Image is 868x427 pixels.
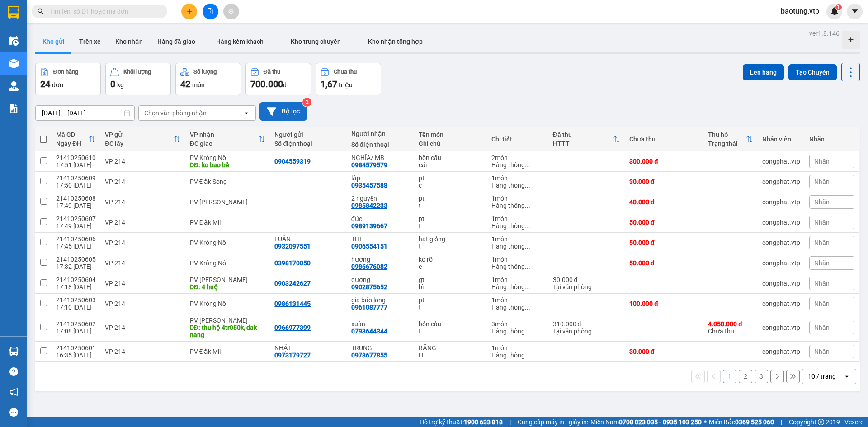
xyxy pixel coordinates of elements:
[216,38,264,45] span: Hàng kèm khách
[351,182,387,189] div: 0935457588
[525,182,530,189] span: ...
[491,296,544,304] div: 1 món
[525,304,530,311] span: ...
[52,81,63,89] span: đơn
[190,300,266,307] div: PV Krông Nô
[56,283,96,291] div: 17:18 [DATE]
[814,219,830,226] span: Nhãn
[56,174,96,182] div: 21410250609
[351,320,410,328] div: xuân
[9,104,19,113] img: solution-icon
[56,352,96,359] div: 16:35 [DATE]
[762,259,800,267] div: congphat.vtp
[351,195,410,202] div: 2 nguyên
[302,98,311,107] sup: 2
[619,418,702,426] strong: 0708 023 035 - 0935 103 250
[835,4,842,10] sup: 1
[762,198,800,206] div: congphat.vtp
[105,324,181,331] div: VP 214
[525,243,530,250] span: ...
[762,136,800,143] div: Nhân viên
[762,239,800,246] div: congphat.vtp
[9,36,19,46] img: warehouse-icon
[419,202,482,209] div: t
[351,344,410,352] div: TRUNG
[419,131,482,138] div: Tên món
[291,38,341,45] span: Kho trung chuyển
[419,182,482,189] div: c
[181,4,197,19] button: plus
[491,283,544,291] div: Hàng thông thường
[223,4,239,19] button: aim
[629,136,699,143] div: Chưa thu
[274,235,342,243] div: LUÂN
[491,263,544,270] div: Hàng thông thường
[419,154,482,161] div: bồn cầu
[9,367,18,376] span: question-circle
[491,222,544,230] div: Hàng thông thường
[351,328,387,335] div: 0793644344
[491,243,544,250] div: Hàng thông thường
[491,215,544,222] div: 1 món
[464,418,503,426] strong: 1900 633 818
[351,296,410,304] div: gia bảo long
[809,28,840,38] div: ver 1.8.146
[105,348,181,355] div: VP 214
[419,174,482,182] div: pt
[283,81,287,89] span: đ
[105,131,174,138] div: VP gửi
[56,276,96,283] div: 21410250604
[491,136,544,143] div: Chi tiết
[351,161,387,169] div: 0984579579
[105,219,181,226] div: VP 214
[105,300,181,307] div: VP 214
[808,372,836,381] div: 10 / trang
[781,417,782,427] span: |
[351,222,387,230] div: 0989139667
[40,79,50,89] span: 24
[245,63,311,95] button: Đã thu700.000đ
[419,328,482,335] div: t
[629,348,699,355] div: 30.000 đ
[105,158,181,165] div: VP 214
[351,276,410,283] div: dương
[192,81,205,89] span: món
[339,81,353,89] span: triệu
[837,4,840,10] span: 1
[491,276,544,283] div: 1 món
[491,304,544,311] div: Hàng thông thường
[56,222,96,230] div: 17:49 [DATE]
[105,63,171,95] button: Khối lượng0kg
[351,215,410,222] div: đức
[818,419,824,425] span: copyright
[243,109,250,117] svg: open
[708,140,746,147] div: Trạng thái
[704,420,707,424] span: ⚪️
[762,348,800,355] div: congphat.vtp
[553,283,620,291] div: Tại văn phòng
[35,63,101,95] button: Đơn hàng24đơn
[762,280,800,287] div: congphat.vtp
[52,127,100,151] th: Toggle SortBy
[814,158,830,165] span: Nhãn
[419,276,482,283] div: gt
[491,235,544,243] div: 1 món
[419,161,482,169] div: cái
[56,202,96,209] div: 17:49 [DATE]
[762,219,800,226] div: congphat.vtp
[228,8,234,14] span: aim
[351,174,410,182] div: lập
[525,263,530,270] span: ...
[739,370,752,383] button: 2
[72,31,108,52] button: Trên xe
[419,352,482,359] div: H
[110,79,115,89] span: 0
[743,64,784,80] button: Lên hàng
[274,280,311,287] div: 0903242627
[708,320,753,335] div: Chưa thu
[56,256,96,263] div: 21410250605
[150,31,203,52] button: Hàng đã giao
[419,195,482,202] div: pt
[105,198,181,206] div: VP 214
[36,106,134,120] input: Select a date range.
